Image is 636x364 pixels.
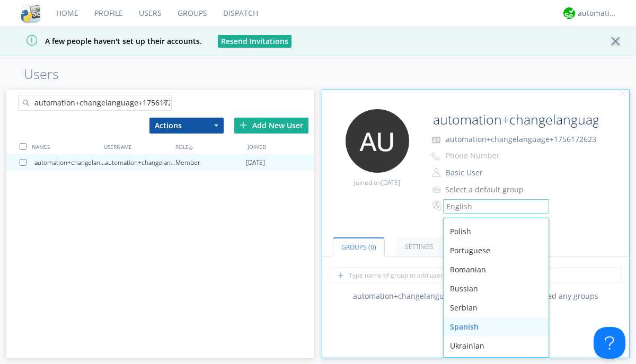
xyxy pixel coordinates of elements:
[175,155,246,171] div: Member
[21,4,40,23] img: cddb5a64eb264b2086981ab96f4c1ba7
[101,139,173,154] div: USERNAME
[432,182,443,197] img: icon-alert-users-thin-outline.svg
[105,155,175,171] div: automation+changelanguage+1756172623
[240,121,247,129] img: plus.svg
[444,336,549,356] div: Ukrainian
[346,109,409,173] img: 373638.png
[218,35,291,48] button: Resend Invitations
[245,139,316,154] div: JOINED
[432,168,440,177] img: person-outline.svg
[18,95,172,111] input: Search users
[442,165,548,180] button: Basic User
[431,152,440,161] img: phone-outline.svg
[444,222,549,241] div: Polish
[444,317,549,336] div: Spanish
[429,109,600,130] input: Name
[34,155,105,171] div: automation+changelanguage+1756172623
[444,279,549,298] div: Russian
[29,139,101,154] div: NAMES
[619,90,626,97] img: cancel.svg
[444,260,549,279] div: Romanian
[563,7,575,19] img: d2d01cd9b4174d08988066c6d424eccd
[594,327,625,359] iframe: Toggle Customer Support
[6,155,314,171] a: automation+changelanguage+1756172623automation+changelanguage+1756172623Member[DATE]
[234,118,308,134] div: Add New User
[446,134,596,144] span: automation+changelanguage+1756172623
[354,178,400,187] span: Joined on
[578,8,617,19] div: automation+atlas
[149,118,224,134] button: Actions
[396,237,442,256] a: Settings
[173,139,244,154] div: ROLE
[432,199,443,212] img: In groups with Translation enabled, this user's messages will be automatically translated to and ...
[246,155,265,171] span: [DATE]
[381,178,400,187] span: [DATE]
[330,267,622,283] input: Type name of group to add user to
[444,241,549,260] div: Portuguese
[333,237,385,256] a: Groups (0)
[322,291,630,301] div: automation+changelanguage+1756172623 has not joined any groups
[446,201,534,212] div: English
[444,298,549,317] div: Serbian
[445,184,534,195] div: Select a default group
[8,36,202,46] span: A few people haven't set up their accounts.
